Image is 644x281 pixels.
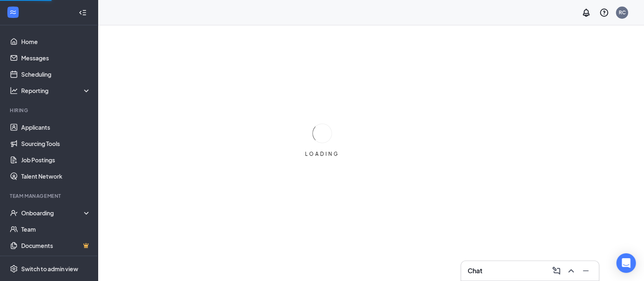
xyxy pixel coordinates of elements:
a: Sourcing Tools [21,135,91,152]
button: Minimize [579,264,592,277]
a: Applicants [21,119,91,135]
svg: WorkstreamLogo [9,8,17,16]
button: ChevronUp [565,264,578,277]
svg: Settings [10,265,18,273]
a: Job Postings [21,152,91,168]
div: Onboarding [21,209,84,217]
div: Hiring [10,107,89,114]
svg: Notifications [581,8,591,18]
div: Reporting [21,86,91,95]
a: SurveysCrown [21,254,91,270]
div: Switch to admin view [21,265,78,273]
svg: UserCheck [10,209,18,217]
svg: Minimize [581,266,591,276]
svg: QuestionInfo [599,8,609,18]
svg: ChevronUp [566,266,576,276]
a: Home [21,33,91,50]
a: Team [21,221,91,237]
svg: ComposeMessage [552,266,561,276]
a: DocumentsCrown [21,237,91,254]
div: RC [619,9,626,16]
svg: Collapse [79,9,87,17]
div: Open Intercom Messenger [616,253,636,273]
a: Scheduling [21,66,91,82]
a: Messages [21,50,91,66]
div: Team Management [10,192,89,199]
svg: Analysis [10,86,18,95]
button: ComposeMessage [550,264,563,277]
h3: Chat [468,266,482,275]
a: Talent Network [21,168,91,184]
div: LOADING [302,150,343,157]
